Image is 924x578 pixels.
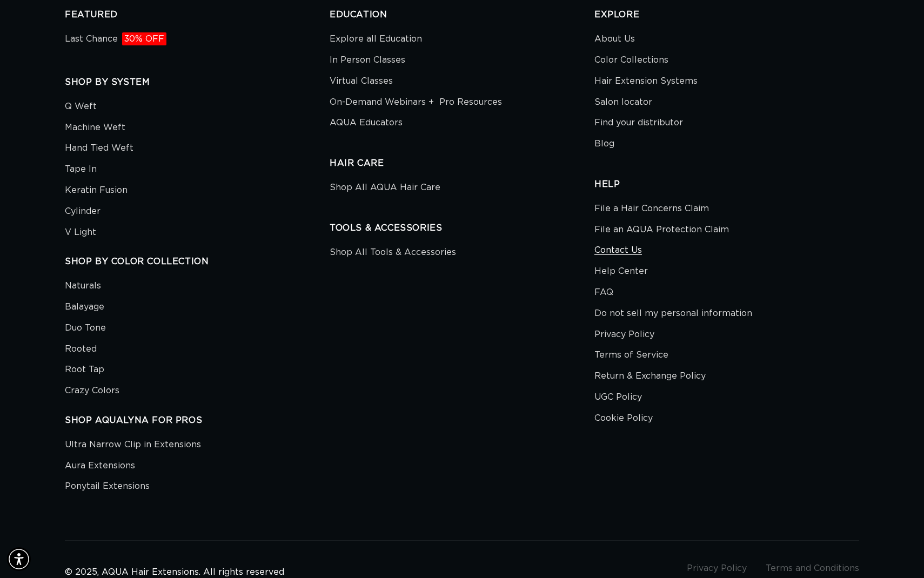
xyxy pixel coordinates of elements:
[65,117,125,138] a: Machine Weft
[65,437,201,455] a: Ultra Narrow Clip in Extensions
[594,282,613,303] a: FAQ
[594,9,859,21] h2: EXPLORE
[594,92,652,113] a: Salon locator
[594,179,859,190] h2: HELP
[65,278,101,297] a: Naturals
[330,9,594,21] h2: EDUCATION
[65,339,97,360] a: Rooted
[65,31,166,50] a: Last Chance30% OFF
[594,303,752,324] a: Do not sell my personal information
[594,201,709,219] a: File a Hair Concerns Claim
[594,345,668,366] a: Terms of Service
[594,219,729,240] a: File an AQUA Protection Claim
[594,366,706,387] a: Return & Exchange Policy
[65,180,128,201] a: Keratin Fusion
[65,159,97,180] a: Tape In
[122,32,166,45] span: 30% OFF
[330,223,594,234] h2: TOOLS & ACCESSORIES
[330,31,422,50] a: Explore all Education
[594,133,614,154] a: Blog
[330,92,502,113] a: On-Demand Webinars + Pro Resources
[65,568,284,576] small: © 2025, AQUA Hair Extensions. All rights reserved
[65,201,101,222] a: Cylinder
[65,77,330,88] h2: SHOP BY SYSTEM
[594,112,683,133] a: Find your distributor
[687,564,747,573] a: Privacy Policy
[594,261,648,282] a: Help Center
[65,222,96,243] a: V Light
[65,256,330,267] h2: SHOP BY COLOR COLLECTION
[65,455,135,476] a: Aura Extensions
[594,71,698,92] a: Hair Extension Systems
[594,387,642,408] a: UGC Policy
[594,50,668,71] a: Color Collections
[65,380,119,401] a: Crazy Colors
[65,99,97,117] a: Q Weft
[65,9,330,21] h2: FEATURED
[330,112,403,133] a: AQUA Educators
[594,31,635,50] a: About Us
[330,180,440,198] a: Shop All AQUA Hair Care
[65,138,133,159] a: Hand Tied Weft
[870,526,924,578] iframe: Chat Widget
[65,297,104,318] a: Balayage
[594,240,642,261] a: Contact Us
[594,408,653,429] a: Cookie Policy
[7,547,31,571] div: Accessibility Menu
[65,359,104,380] a: Root Tap
[65,318,106,339] a: Duo Tone
[330,245,456,263] a: Shop All Tools & Accessories
[766,564,859,573] a: Terms and Conditions
[65,476,150,497] a: Ponytail Extensions
[330,158,594,169] h2: HAIR CARE
[594,324,654,345] a: Privacy Policy
[65,415,330,426] h2: SHOP AQUALYNA FOR PROS
[330,50,405,71] a: In Person Classes
[330,71,393,92] a: Virtual Classes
